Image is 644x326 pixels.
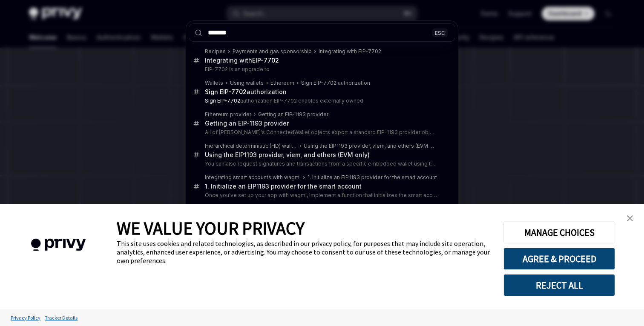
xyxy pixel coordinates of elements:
div: Using the EIP1193 provider, viem, and ethers (EVM only) [205,151,370,159]
div: Using wallets [230,80,264,86]
p: authorization EIP-7702 enables externally owned [205,97,437,104]
p: EIP-7702 is an upgrade to [205,66,437,73]
a: close banner [621,210,638,227]
div: 1. Initialize an EIP1193 provider for the smart account [205,183,362,190]
button: REJECT ALL [503,274,615,296]
div: Using the EIP1193 provider, viem, and ethers (EVM only) [304,143,437,149]
div: Getting an EIP-1193 provider [205,120,289,127]
div: Ethereum provider [205,111,251,118]
div: Getting an EIP-1193 provider [258,111,328,118]
p: You can also request signatures and transactions from a specific embedded wallet using the wallet's [205,160,437,167]
div: Integrating smart accounts with wagmi [205,174,301,181]
div: This site uses cookies and related technologies, as described in our privacy policy, for purposes... [117,239,491,265]
div: Sign EIP-7702 authorization [301,80,370,86]
img: company logo [13,226,104,263]
b: Sign EIP-7702 [205,97,240,104]
b: EIP-7702 [252,57,279,64]
img: close banner [627,215,633,221]
div: authorization [205,88,287,96]
div: Payments and gas sponsorship [233,48,312,55]
div: Wallets [205,80,223,86]
div: Recipes [205,48,226,55]
p: All of [PERSON_NAME]'s ConnectedWallet objects export a standard EIP-1193 provider object. This a... [205,129,437,136]
div: Integrating with EIP-7702 [319,48,381,55]
b: Sign EIP-7702 [205,88,247,95]
div: ESC [432,28,448,37]
span: WE VALUE YOUR PRIVACY [117,217,305,239]
button: MANAGE CHOICES [503,221,615,243]
a: Privacy Policy [9,310,43,325]
div: Hierarchical deterministic (HD) wallets [205,143,297,149]
button: AGREE & PROCEED [503,248,615,270]
a: Tracker Details [43,310,80,325]
div: Ethereum [270,80,294,86]
div: Integrating with [205,57,279,64]
div: 1. Initialize an EIP1193 provider for the smart account [308,174,437,181]
p: Once you've set up your app with wagmi, implement a function that initializes the smart account of y [205,192,437,199]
